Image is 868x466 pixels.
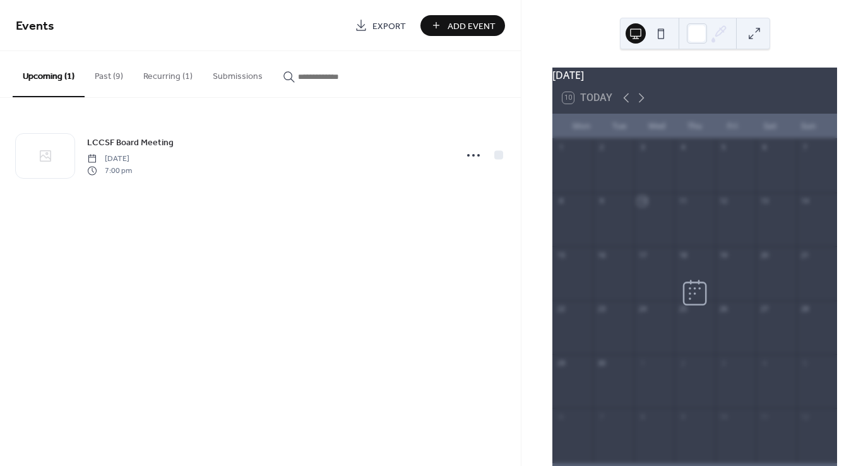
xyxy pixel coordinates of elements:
[133,51,203,96] button: Recurring (1)
[556,143,566,152] div: 1
[87,165,132,176] span: 7:00 pm
[678,143,687,152] div: 4
[759,250,769,260] div: 20
[638,412,647,421] div: 8
[800,304,810,314] div: 28
[800,250,810,260] div: 21
[87,153,132,165] span: [DATE]
[85,51,133,96] button: Past (9)
[556,412,566,421] div: 6
[759,304,769,314] div: 27
[678,304,687,314] div: 25
[556,250,566,260] div: 15
[676,114,714,139] div: Thu
[759,358,769,367] div: 4
[638,358,647,367] div: 1
[719,250,728,260] div: 19
[87,135,174,150] a: LCCSF Board Meeting
[678,358,687,367] div: 2
[562,114,600,139] div: Mon
[638,250,647,260] div: 17
[597,250,606,260] div: 16
[751,114,789,139] div: Sat
[556,196,566,206] div: 8
[678,196,687,206] div: 11
[759,412,769,421] div: 11
[345,15,415,36] a: Export
[678,250,687,260] div: 18
[638,114,676,139] div: Wed
[800,196,810,206] div: 14
[719,304,728,314] div: 26
[800,412,810,421] div: 12
[203,51,273,96] button: Submissions
[638,304,647,314] div: 24
[719,412,728,421] div: 10
[552,68,837,83] div: [DATE]
[597,304,606,314] div: 23
[789,114,827,139] div: Sun
[13,51,85,97] button: Upcoming (1)
[800,358,810,367] div: 5
[600,114,638,139] div: Tue
[759,196,769,206] div: 13
[719,196,728,206] div: 12
[597,196,606,206] div: 9
[759,143,769,152] div: 6
[556,358,566,367] div: 29
[87,136,174,150] span: LCCSF Board Meeting
[556,304,566,314] div: 22
[719,143,728,152] div: 5
[597,358,606,367] div: 30
[800,143,810,152] div: 7
[638,143,647,152] div: 3
[372,20,406,33] span: Export
[597,412,606,421] div: 7
[420,15,505,36] button: Add Event
[448,20,496,33] span: Add Event
[678,412,687,421] div: 9
[597,143,606,152] div: 2
[719,358,728,367] div: 3
[638,196,647,206] div: 10
[713,114,751,139] div: Fri
[16,14,54,39] span: Events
